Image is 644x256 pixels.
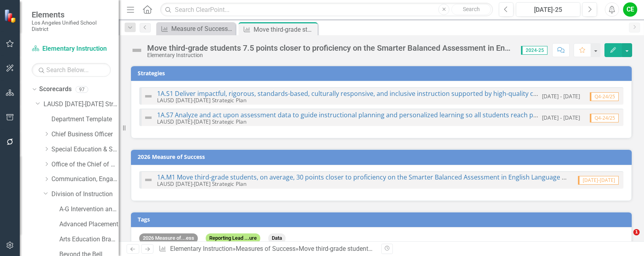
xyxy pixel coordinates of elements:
small: Los Angeles Unified School District [32,19,111,32]
small: LAUSD [DATE]-[DATE] Strategic Plan [157,118,246,125]
a: Chief Business Officer [51,130,119,139]
img: Not Defined [144,113,153,122]
small: LAUSD [DATE]-[DATE] Strategic Plan [157,180,246,187]
button: Search [451,4,491,15]
small: [DATE] - [DATE] [542,92,580,100]
span: Elements [32,10,111,19]
a: LAUSD [DATE]-[DATE] Strategic Plan [44,100,119,109]
h3: Tags [138,216,628,222]
a: Measures of Success [236,245,295,252]
a: Office of the Chief of Staff [51,160,119,169]
span: 2024-25 [521,46,547,55]
a: Scorecards [39,85,72,94]
span: Q4-24/25 [590,114,619,122]
a: 1A.S7 Analyze and act upon assessment data to guide instructional planning and personalized learn... [157,111,562,119]
div: 97 [76,86,88,93]
small: [DATE] - [DATE] [542,114,580,121]
small: LAUSD [DATE]-[DATE] Strategic Plan [157,96,246,104]
h3: Strategies [138,70,628,76]
a: Elementary Instruction [170,245,233,252]
a: Special Education & Specialized Programs [51,145,119,154]
span: [DATE]-[DATE] [578,176,619,185]
div: Move third-grade students 7.5 points closer to proficiency on the Smarter Balanced Assessment in ... [147,44,513,52]
div: Elementary Instruction [147,52,513,58]
input: Search ClearPoint... [160,3,493,17]
span: Q4-24/25 [590,92,619,101]
img: ClearPoint Strategy [4,9,18,23]
a: Elementary Instruction [32,44,111,53]
h3: 2026 Measure of Success [138,154,628,160]
iframe: Intercom live chat [617,229,636,248]
a: Arts Education Branch [59,235,119,244]
span: Search [463,6,480,12]
div: Move third-grade students 7.5 points closer to proficiency on the Smarter Balanced Assessment in ... [254,25,316,34]
img: Not Defined [144,92,153,101]
a: A-G Intervention and Support [59,205,119,214]
span: Reporting Lead ...ure [206,233,260,243]
img: Not Defined [144,175,153,185]
a: Division of Instruction [51,190,119,199]
button: [DATE]-25 [516,2,580,17]
a: Advanced Placement [59,220,119,229]
div: [DATE]-25 [519,5,578,15]
button: CE [623,2,637,17]
div: Measure of Success - Scorecard Report [171,24,233,34]
a: Department Template [51,115,119,124]
a: Communication, Engagement & Collaboration [51,175,119,184]
a: Measure of Success - Scorecard Report [158,24,233,34]
div: » » [159,245,375,254]
span: 1 [633,229,640,235]
input: Search Below... [32,63,111,77]
span: Data [268,233,286,243]
span: 2026 Measure of...ess [139,233,198,243]
img: Not Defined [131,44,143,57]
